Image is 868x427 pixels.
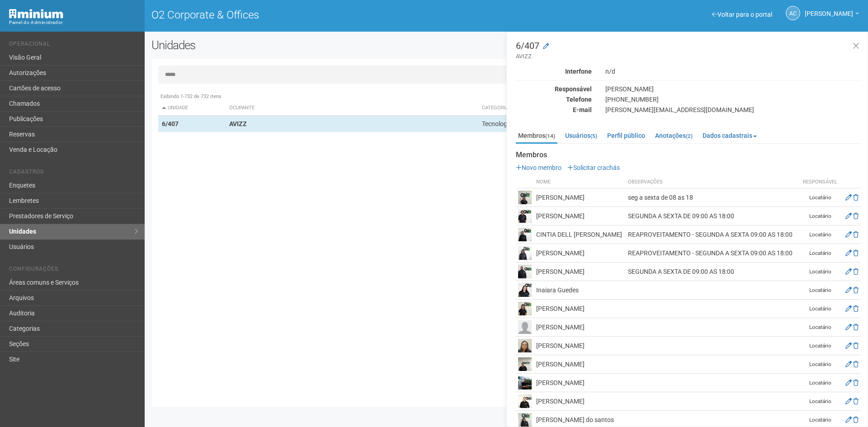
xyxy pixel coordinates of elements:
[853,212,859,220] a: Excluir membro
[516,151,861,159] strong: Membros
[845,305,852,312] a: Editar membro
[626,176,797,188] th: Observações
[853,249,859,257] a: Excluir membro
[845,342,852,349] a: Editar membro
[518,302,532,315] img: user.png
[853,416,859,423] a: Excluir membro
[853,324,859,331] a: Excluir membro
[853,361,859,368] a: Excluir membro
[516,41,861,61] h3: 6/407
[853,286,859,294] a: Excluir membro
[853,342,859,349] a: Excluir membro
[534,244,626,263] td: [PERSON_NAME]
[543,42,549,51] a: Modificar a unidade
[805,11,859,19] a: [PERSON_NAME]
[518,320,532,334] img: user.png
[534,300,626,318] td: [PERSON_NAME]
[534,176,626,188] th: Nome
[853,305,859,312] a: Excluir membro
[700,129,759,142] a: Dados cadastrais
[534,374,626,392] td: [PERSON_NAME]
[853,231,859,238] a: Excluir membro
[853,268,859,275] a: Excluir membro
[853,398,859,405] a: Excluir membro
[845,416,852,423] a: Editar membro
[797,318,843,337] td: Locatário
[509,67,599,75] div: Interfone
[653,129,695,142] a: Anotações(2)
[797,392,843,411] td: Locatário
[786,6,800,20] a: AC
[626,225,797,244] td: REAPROVEITAMENTO - SEGUNDA A SEXTA 09:00 AS 18:00
[845,268,852,275] a: Editar membro
[518,246,532,260] img: user.png
[845,249,852,257] a: Editar membro
[845,361,852,368] a: Editar membro
[626,263,797,281] td: SEGUNDA A SEXTA DE 09:00 AS 18:00
[518,283,532,297] img: user.png
[9,9,63,19] img: Minium
[797,244,843,263] td: Locatário
[797,207,843,225] td: Locatário
[845,194,852,201] a: Editar membro
[626,188,797,207] td: seg a sexta de 08 as 18
[478,116,763,132] td: Tecnologia / Automação
[853,379,859,386] a: Excluir membro
[226,101,478,116] th: Ocupante: activate to sort column ascending
[797,374,843,392] td: Locatário
[518,265,532,278] img: user.png
[534,355,626,374] td: [PERSON_NAME]
[712,11,772,18] a: Voltar para o portal
[534,188,626,207] td: [PERSON_NAME]
[518,376,532,389] img: user.png
[518,339,532,352] img: user.png
[9,41,138,50] li: Operacional
[805,1,853,17] span: Ana Carla de Carvalho Silva
[845,212,852,220] a: Editar membro
[797,188,843,207] td: Locatário
[518,394,532,408] img: user.png
[9,169,138,178] li: Cadastros
[797,355,843,374] td: Locatário
[534,318,626,337] td: [PERSON_NAME]
[545,133,555,139] small: (14)
[151,9,500,21] h1: O2 Corporate & Offices
[567,164,620,171] a: Solicitar crachás
[797,263,843,281] td: Locatário
[158,93,854,101] div: Exibindo 1-732 de 732 itens
[605,129,647,142] a: Perfil público
[534,225,626,244] td: CINTIA DELL [PERSON_NAME]
[626,244,797,263] td: REAPROVEITAMENTO - SEGUNDA A SEXTA 09:00 AS 18:00
[509,106,599,114] div: E-mail
[9,266,138,275] li: Configurações
[534,337,626,355] td: [PERSON_NAME]
[151,38,439,52] h2: Unidades
[853,194,859,201] a: Excluir membro
[534,392,626,411] td: [PERSON_NAME]
[845,398,852,405] a: Editar membro
[516,129,557,144] a: Membros(14)
[845,286,852,294] a: Editar membro
[797,337,843,355] td: Locatário
[845,379,852,386] a: Editar membro
[626,207,797,225] td: SEGUNDA A SEXTA DE 09:00 AS 18:00
[478,101,763,116] th: Categoria: activate to sort column ascending
[599,95,868,103] div: [PHONE_NUMBER]
[599,67,868,75] div: n/d
[9,19,138,27] div: Painel do Administrador
[599,106,868,114] div: [PERSON_NAME][EMAIL_ADDRESS][DOMAIN_NAME]
[534,281,626,300] td: Inaiara Guedes
[797,225,843,244] td: Locatário
[797,300,843,318] td: Locatário
[534,263,626,281] td: [PERSON_NAME]
[534,207,626,225] td: [PERSON_NAME]
[518,413,532,427] img: user.png
[590,133,597,139] small: (5)
[229,120,247,127] strong: AVIZZ
[686,133,693,139] small: (2)
[845,324,852,331] a: Editar membro
[563,129,599,142] a: Usuários(5)
[797,281,843,300] td: Locatário
[162,120,179,127] strong: 6/407
[516,52,861,61] small: AVIZZ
